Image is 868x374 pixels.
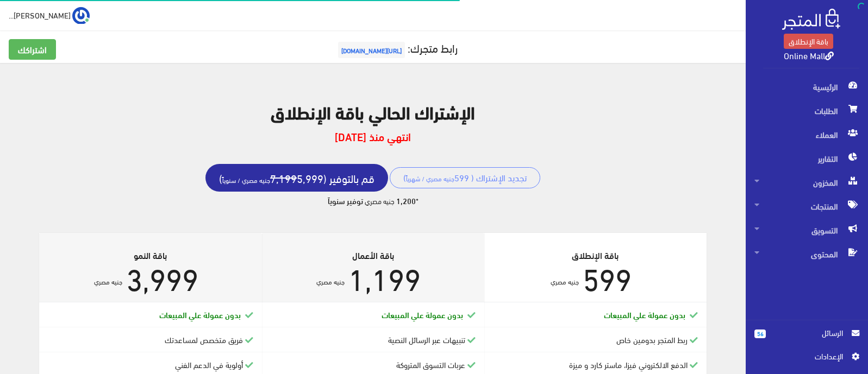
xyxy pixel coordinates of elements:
a: تجديد الإشتراك ( 599جنيه مصري / شهرياً) [390,167,540,188]
span: العملاء [754,123,859,147]
a: ... [PERSON_NAME]... [9,7,90,24]
a: قم بالتوفير (7,1995,999جنيه مصري / سنوياً) [205,164,388,192]
small: جنيه مصري / شهرياً [406,172,454,184]
b: بدون عمولة علي المبيعات [382,308,463,320]
a: الرئيسية [746,75,868,99]
span: الرئيسية [754,75,859,99]
span: المخزون [754,170,859,194]
span: 56 [754,329,766,338]
img: . [782,9,840,30]
a: Online Mall [784,47,834,63]
b: بدون عمولة علي المبيعات [604,308,685,320]
a: المخزون [746,170,868,194]
div: أولوية في الدعم الفني [48,359,253,371]
s: 7,199 [270,168,297,188]
div: تنبيهات عبر الرسائل النصية [271,334,476,346]
span: 1,199 [348,249,421,304]
a: اشتراكك [9,39,56,60]
a: المحتوى [746,242,868,266]
sup: جنيه مصري [316,275,345,287]
span: [URL][DOMAIN_NAME] [338,42,405,58]
img: ... [72,7,90,24]
span: 3,999 [126,249,198,304]
sup: جنيه مصري [94,275,122,287]
h6: باقة الأعمال [271,250,476,260]
strong: توفير سنوياً [328,195,363,206]
a: رابط متجرك:[URL][DOMAIN_NAME] [335,37,458,58]
a: التقارير [746,147,868,170]
small: جنيه مصري / سنوياً [222,174,270,186]
a: 56 الرسائل [754,327,859,350]
span: التسويق [754,218,859,242]
span: المحتوى [754,242,859,266]
span: الرسائل [775,327,843,339]
h5: انتهي منذ [DATE] [13,130,733,142]
span: المنتجات [754,194,859,218]
strong: 1,200 [396,195,416,206]
a: باقة الإنطلاق [784,34,833,49]
div: عربات التسوق المتروكة [271,359,476,371]
span: التقارير [754,147,859,170]
span: [PERSON_NAME]... [9,8,71,22]
h6: باقة الإنطلاق [493,250,698,260]
sup: جنيه مصري [551,275,579,287]
a: اﻹعدادات [754,350,859,367]
div: الدفع الالكتروني فيزا، ماستر كارد و ميزة [493,359,698,371]
b: بدون عمولة علي المبيعات [159,308,241,320]
a: المنتجات [746,194,868,218]
span: الطلبات [754,99,859,123]
a: العملاء [746,123,868,147]
h2: الإشتراك الحالي باقة الإنطلاق [13,102,733,121]
span: اﻹعدادات [763,350,842,362]
a: الطلبات [746,99,868,123]
div: ربط المتجر بدومين خاص [493,334,698,346]
div: فريق متخصص لمساعدتك [48,334,253,346]
span: 599 [583,249,632,304]
h6: باقة النمو [48,250,253,260]
small: جنيه مصري [365,194,395,207]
